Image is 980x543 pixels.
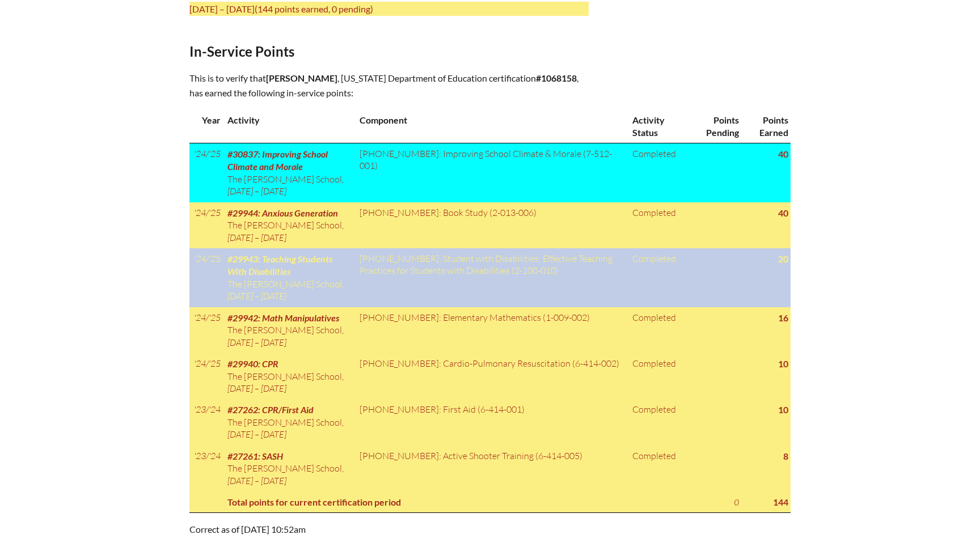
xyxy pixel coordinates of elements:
[223,248,355,307] td: ,
[227,253,332,277] span: #29943: Teaching Students With Disabilities
[227,383,286,394] span: [DATE] – [DATE]
[628,143,688,202] td: Completed
[227,185,286,197] span: [DATE] – [DATE]
[255,3,373,14] span: (144 points earned, 0 pending)
[227,404,314,415] span: #27262: CPR/First Aid
[227,429,286,440] span: [DATE] – [DATE]
[227,232,286,243] span: [DATE] – [DATE]
[189,307,223,353] td: '24/'25
[189,2,589,16] p: [DATE] – [DATE]
[227,358,278,369] span: #29940: CPR
[189,399,223,445] td: '23/'24
[227,451,283,461] span: #27261: SASH
[741,491,791,513] th: 144
[628,202,688,248] td: Completed
[628,446,688,491] td: Completed
[227,463,342,474] span: The [PERSON_NAME] School
[783,451,788,461] strong: 8
[227,312,339,323] span: #29942: Math Manipulatives
[688,109,742,143] th: Points Pending
[355,109,628,143] th: Component
[355,202,628,248] td: [PHONE_NUMBER]: Book Study (2-013-006)
[223,399,355,445] td: ,
[355,399,628,445] td: [PHONE_NUMBER]: First Aid (6-414-001)
[227,278,342,290] span: The [PERSON_NAME] School
[189,202,223,248] td: '24/'25
[227,207,338,218] span: #29944: Anxious Generation
[189,143,223,202] td: '24/'25
[223,202,355,248] td: ,
[778,358,788,369] strong: 10
[628,307,688,353] td: Completed
[355,248,628,307] td: [PHONE_NUMBER]: Student with Disabilities: Effective Teaching Practices for Students with Disabil...
[355,307,628,353] td: [PHONE_NUMBER]: Elementary Mathematics (1-009-002)
[227,173,342,185] span: The [PERSON_NAME] School
[223,353,355,399] td: ,
[189,248,223,307] td: '24/'25
[227,149,328,172] span: #30837: Improving School Climate and Morale
[223,143,355,202] td: ,
[227,290,286,302] span: [DATE] – [DATE]
[227,417,342,428] span: The [PERSON_NAME] School
[189,109,223,143] th: Year
[227,371,342,382] span: The [PERSON_NAME] School
[778,253,788,264] strong: 20
[778,404,788,415] strong: 10
[628,248,688,307] td: Completed
[355,353,628,399] td: [PHONE_NUMBER]: Cardio-Pulmonary Resuscitation (6-414-002)
[223,446,355,491] td: ,
[628,353,688,399] td: Completed
[223,491,688,513] th: Total points for current certification period
[355,446,628,491] td: [PHONE_NUMBER]: Active Shooter Training (6-414-005)
[189,522,589,537] p: Correct as of [DATE] 10:52am
[189,353,223,399] td: '24/'25
[778,312,788,323] strong: 16
[355,143,628,202] td: [PHONE_NUMBER]: Improving School Climate & Morale (7-512-001)
[628,109,688,143] th: Activity Status
[189,43,589,60] h2: In-Service Points
[227,324,342,336] span: The [PERSON_NAME] School
[227,337,286,348] span: [DATE] – [DATE]
[778,149,788,159] strong: 40
[778,207,788,218] strong: 40
[227,219,342,231] span: The [PERSON_NAME] School
[741,109,791,143] th: Points Earned
[628,399,688,445] td: Completed
[189,71,589,100] p: This is to verify that , [US_STATE] Department of Education certification , has earned the follow...
[688,491,742,513] th: 0
[536,73,577,83] b: #1068158
[189,446,223,491] td: '23/'24
[223,109,355,143] th: Activity
[266,73,337,83] span: [PERSON_NAME]
[223,307,355,353] td: ,
[227,475,286,486] span: [DATE] – [DATE]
